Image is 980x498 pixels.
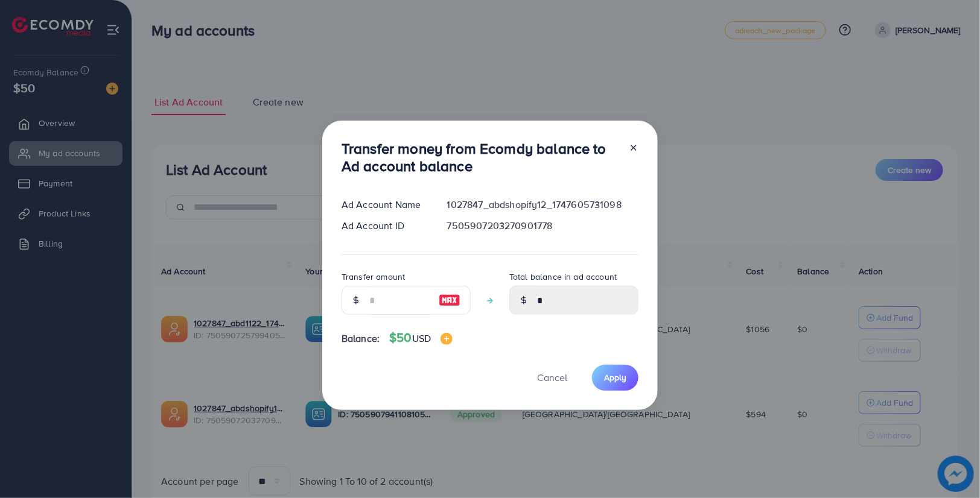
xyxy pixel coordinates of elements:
span: Apply [604,371,626,383]
label: Transfer amount [342,271,405,283]
div: Ad Account ID [332,219,437,233]
span: USD [412,332,431,345]
div: 1027847_abdshopify12_1747605731098 [437,198,648,212]
div: Ad Account Name [332,198,437,212]
div: 7505907203270901778 [437,219,648,233]
button: Apply [592,365,638,391]
span: Cancel [537,371,567,384]
h3: Transfer money from Ecomdy balance to Ad account balance [342,140,619,175]
img: image [441,333,453,345]
label: Total balance in ad account [509,271,617,283]
img: image [439,293,460,307]
span: Balance: [342,332,380,345]
h4: $50 [389,330,453,345]
button: Cancel [522,365,582,391]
